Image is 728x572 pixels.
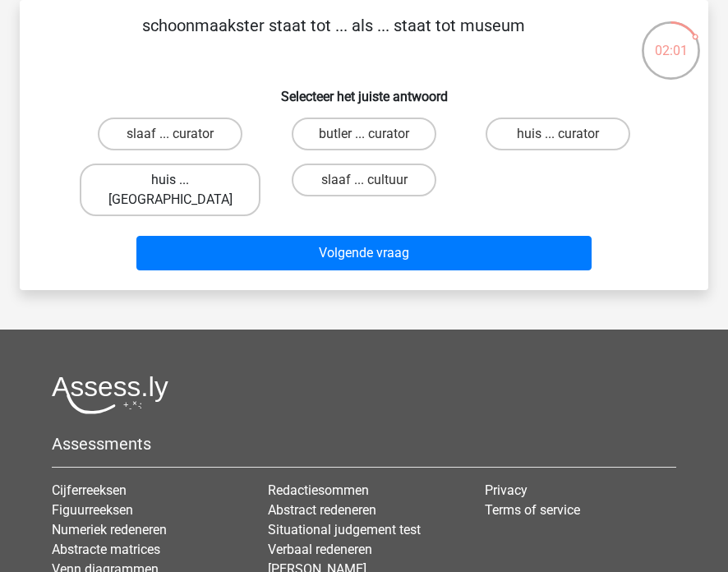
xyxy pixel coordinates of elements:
a: Numeriek redeneren [52,522,167,537]
a: Privacy [485,482,528,498]
a: Situational judgement test [268,522,421,537]
label: butler ... curator [292,118,436,150]
p: schoonmaakster staat tot ... als ... staat tot museum [46,13,620,62]
button: Volgende vraag [136,236,592,270]
div: 02:01 [640,20,702,61]
img: Assessly logo [52,376,168,414]
label: slaaf ... curator [98,118,242,150]
h5: Assessments [52,434,676,454]
a: Cijferreeksen [52,482,127,498]
h6: Selecteer het juiste antwoord [46,76,682,104]
a: Abstract redeneren [268,502,376,518]
label: huis ... curator [486,118,630,150]
label: slaaf ... cultuur [292,164,436,196]
a: Verbaal redeneren [268,542,372,557]
a: Figuurreeksen [52,502,133,518]
a: Abstracte matrices [52,542,160,557]
a: Terms of service [485,502,580,518]
a: Redactiesommen [268,482,369,498]
label: huis ... [GEOGRAPHIC_DATA] [80,164,260,216]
